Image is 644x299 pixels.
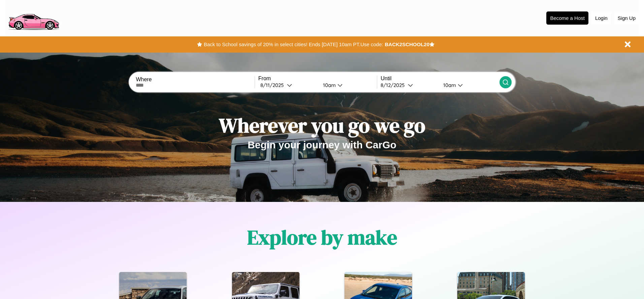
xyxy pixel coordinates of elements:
h1: Explore by make [247,223,397,251]
button: Become a Host [546,11,588,25]
button: 10am [318,82,377,89]
div: 10am [440,82,458,88]
label: Until [381,76,499,82]
label: Where [136,77,254,83]
button: Sign Up [614,12,639,24]
img: logo [5,3,62,32]
label: From [258,76,377,82]
div: 8 / 11 / 2025 [260,82,287,88]
button: Login [592,12,611,24]
button: 10am [438,82,499,89]
button: Back to School savings of 20% in select cities! Ends [DATE] 10am PT.Use code: [202,40,385,49]
div: 10am [320,82,337,88]
div: 8 / 12 / 2025 [381,82,408,88]
b: BACK2SCHOOL20 [385,41,429,47]
button: 8/11/2025 [258,82,318,89]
